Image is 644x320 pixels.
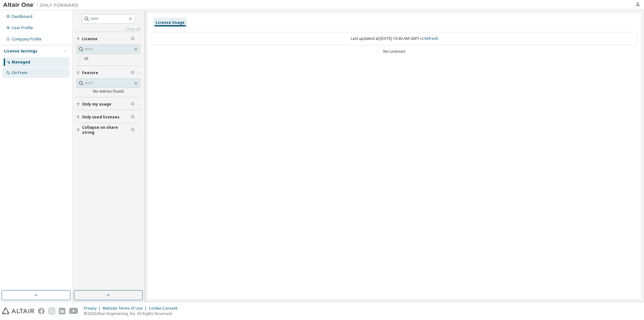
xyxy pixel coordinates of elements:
[82,115,119,120] span: Only used licenses
[76,97,140,111] button: Only my usage
[76,123,140,137] button: Collapse on share string
[4,49,37,54] div: License Settings
[152,49,637,54] div: No Licenses
[76,66,140,80] button: Feature
[131,102,135,107] span: Clear filter
[149,306,181,311] div: Cookie Consent
[103,306,149,311] div: Website Terms of Use
[12,14,32,19] div: Dashboard
[12,70,27,75] div: On Prem
[76,32,140,46] button: License
[82,125,131,135] span: Collapse on share string
[12,37,42,42] div: Company Profile
[12,25,33,30] div: User Profile
[82,70,98,75] span: Feature
[12,60,30,65] div: Managed
[76,89,140,94] div: No entries found
[84,311,181,316] p: © 2025 Altair Engineering, Inc. All Rights Reserved.
[2,308,34,314] img: altair_logo.svg
[76,110,140,124] button: Only used licenses
[131,115,135,120] span: Clear filter
[84,55,90,62] label: All
[76,27,140,32] a: Clear all
[82,36,97,41] span: License
[82,102,111,107] span: Only my usage
[131,70,135,75] span: Clear filter
[131,127,135,133] span: Clear filter
[425,36,438,41] a: Refresh
[84,306,103,311] div: Privacy
[38,308,45,314] img: facebook.svg
[3,2,82,8] img: Altair One
[131,36,135,41] span: Clear filter
[48,308,55,314] img: instagram.svg
[59,308,65,314] img: linkedin.svg
[156,20,185,25] div: License Usage
[69,308,78,314] img: youtube.svg
[152,32,637,45] div: Last updated at: [DATE] 10:40 AM GMT+2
